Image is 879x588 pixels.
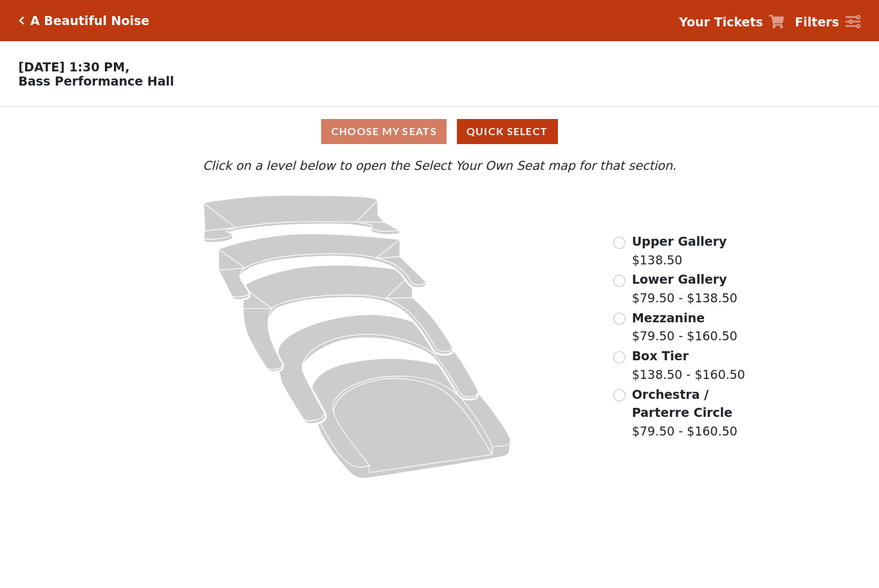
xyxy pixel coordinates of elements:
[632,272,727,286] span: Lower Gallery
[203,196,400,243] path: Upper Gallery - Seats Available: 263
[632,387,732,420] span: Orchestra / Parterre Circle
[679,13,784,32] a: Your Tickets
[19,16,24,25] a: Click here to go back to filters
[30,14,149,28] h5: A Beautiful Noise
[457,119,558,144] button: Quick Select
[632,234,727,248] span: Upper Gallery
[795,15,839,29] strong: Filters
[312,358,511,478] path: Orchestra / Parterre Circle - Seats Available: 21
[632,232,727,269] label: $138.50
[632,309,737,345] label: $79.50 - $160.50
[119,156,760,175] p: Click on a level below to open the Select Your Own Seat map for that section.
[795,13,860,32] a: Filters
[632,270,737,307] label: $79.50 - $138.50
[679,15,763,29] strong: Your Tickets
[632,311,705,325] span: Mezzanine
[632,349,689,363] span: Box Tier
[632,385,760,441] label: $79.50 - $160.50
[632,347,745,383] label: $138.50 - $160.50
